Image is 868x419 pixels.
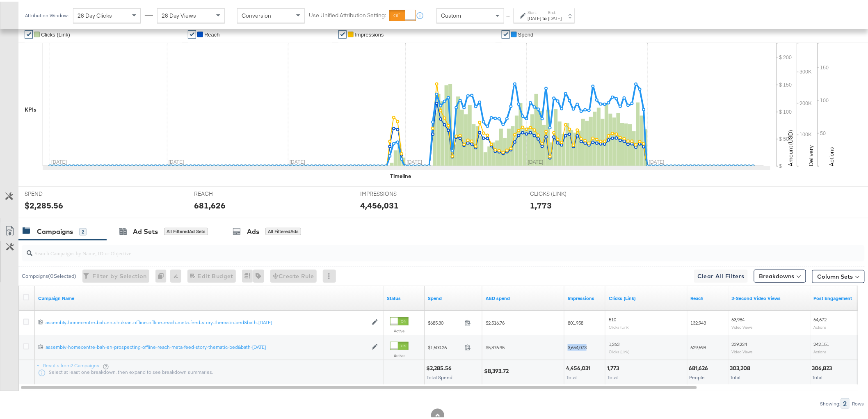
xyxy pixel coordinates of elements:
div: $2,285.56 [25,198,63,210]
span: $5,876.95 [486,343,505,349]
a: Shows the current state of your Ad Campaign. [387,293,421,300]
div: Rows [852,399,865,405]
div: $8,393.72 [484,366,511,373]
a: 3.6725 [486,293,561,300]
span: 239,224 [732,339,747,346]
div: 303,208 [730,363,753,371]
div: assembly-homecentre-bah-en-shukran-offline-offline-reach-meta-feed-story-thematic-bed&bath-[DATE] [46,318,368,324]
span: SPEND [25,188,86,196]
div: 2 [841,397,850,407]
a: ✔ [188,29,196,37]
span: Impressions [355,30,384,36]
div: 681,626 [689,363,711,371]
span: 28 Day Clicks [78,10,112,18]
a: The number of clicks on links appearing on your ad or Page that direct people to your sites off F... [609,293,684,300]
sub: Actions [814,348,827,353]
div: All Filtered Ad Sets [164,226,208,234]
a: The total amount spent to date. [428,293,479,300]
span: Spend [518,30,534,36]
span: 1,263 [609,339,619,346]
a: ✔ [25,29,33,37]
button: Column Sets [812,268,865,282]
span: Clear All Filters [697,270,745,280]
span: CLICKS (LINK) [530,188,592,196]
a: ✔ [338,29,347,37]
a: The number of times your video was viewed for 3 seconds or more. [732,293,807,300]
button: Clear All Filters [694,268,748,281]
div: [DATE] [548,14,562,20]
div: Timeline [390,171,411,179]
div: Showing: [820,399,841,405]
span: $685.30 [428,318,461,324]
span: Clicks (Link) [41,30,70,36]
sub: Clicks (Link) [609,323,630,328]
div: Ads [247,225,259,235]
div: 1,773 [607,363,621,371]
sub: Actions [814,323,827,328]
sub: Clicks (Link) [609,348,630,353]
text: Actions [828,145,836,165]
span: 132,943 [691,318,706,324]
div: 1,773 [530,198,552,210]
div: $2,285.56 [426,363,454,371]
span: ↑ [505,14,513,17]
span: 63,984 [732,315,745,321]
div: 4,456,031 [566,363,593,371]
span: 629,698 [691,343,706,349]
input: Search Campaigns by Name, ID or Objective [32,240,787,256]
span: $2,516.76 [486,318,505,324]
text: Amount (USD) [787,128,795,165]
div: assembly-homecentre-bah-en-prospecting-offline-reach-meta-feed-story-thematic-bed&bath-[DATE] [46,342,368,349]
div: 0 [155,268,170,281]
a: The number of people your ad was served to. [691,293,725,300]
div: Campaigns [37,225,73,235]
div: Campaigns ( 0 Selected) [22,271,76,278]
div: 2 [79,227,87,234]
span: 64,672 [814,315,827,321]
label: Active [390,327,409,332]
sub: Video Views [732,323,753,328]
span: 3,654,073 [568,343,587,349]
span: 510 [609,315,616,321]
span: 801,958 [568,318,583,324]
div: All Filtered Ads [265,226,301,234]
div: Attribution Window: [25,11,69,17]
span: Total [813,373,823,379]
span: Conversion [242,10,271,18]
div: Ad Sets [133,225,158,235]
label: End: [548,8,562,14]
text: Delivery [808,144,815,165]
span: IMPRESSIONS [361,188,422,196]
span: Reach [204,30,220,36]
span: 242,151 [814,339,829,346]
a: assembly-homecentre-bah-en-shukran-offline-offline-reach-meta-feed-story-thematic-bed&bath-[DATE] [46,318,368,325]
label: Use Unified Attribution Setting: [309,10,386,18]
a: Your campaign name. [38,293,380,300]
div: 681,626 [194,198,226,210]
span: Total Spend [427,373,452,379]
span: Total [731,373,741,379]
a: assembly-homecentre-bah-en-prospecting-offline-reach-meta-feed-story-thematic-bed&bath-[DATE] [46,342,368,349]
a: The number of times your ad was served. On mobile apps an ad is counted as served the first time ... [568,293,602,300]
span: Total [566,373,577,379]
span: $1,600.26 [428,343,461,349]
span: REACH [194,188,256,196]
span: Custom [441,10,461,18]
a: ✔ [502,29,510,37]
button: Breakdowns [754,268,806,281]
label: Active [390,351,409,357]
span: Total [608,373,618,379]
div: 4,456,031 [361,198,399,210]
div: [DATE] [528,14,541,20]
div: 306,823 [812,363,835,371]
label: Start: [528,8,541,14]
strong: to [541,14,548,20]
div: KPIs [25,104,37,112]
span: 28 Day Views [162,10,196,18]
sub: Video Views [732,348,753,353]
span: People [690,373,705,379]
